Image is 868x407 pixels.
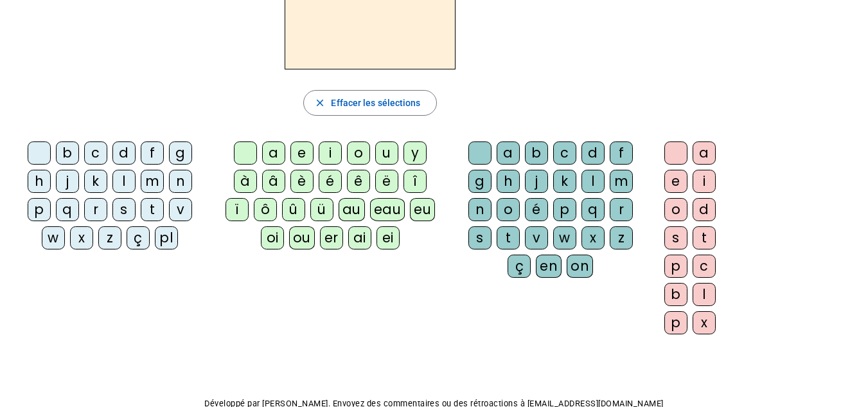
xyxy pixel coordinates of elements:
div: on [567,255,593,278]
div: n [169,170,192,193]
div: d [693,198,716,221]
div: q [581,198,605,221]
div: ô [254,198,277,221]
div: e [664,170,687,193]
div: û [282,198,305,221]
div: è [290,170,314,193]
div: b [664,283,687,306]
div: c [553,141,576,165]
div: é [525,198,548,221]
div: r [610,198,633,221]
div: ï [226,198,249,221]
div: n [468,198,492,221]
div: f [610,141,633,165]
div: é [319,170,342,193]
div: oi [261,226,284,249]
div: o [347,141,370,165]
div: r [84,198,107,221]
div: a [262,141,285,165]
button: Effacer les sélections [303,90,436,116]
div: eu [410,198,435,221]
div: t [141,198,164,221]
div: k [84,170,107,193]
mat-icon: close [314,97,326,109]
div: w [42,226,65,249]
div: î [403,170,427,193]
div: m [141,170,164,193]
div: a [497,141,520,165]
div: i [319,141,342,165]
div: a [693,141,716,165]
div: v [169,198,192,221]
div: eau [370,198,405,221]
div: ç [508,255,531,278]
div: j [56,170,79,193]
div: y [403,141,427,165]
div: g [468,170,492,193]
div: pl [155,226,178,249]
div: ë [375,170,398,193]
div: en [536,255,562,278]
div: d [581,141,605,165]
div: i [693,170,716,193]
div: b [56,141,79,165]
div: au [339,198,365,221]
div: ê [347,170,370,193]
div: ou [289,226,315,249]
div: s [112,198,136,221]
div: c [84,141,107,165]
div: c [693,255,716,278]
div: o [497,198,520,221]
div: ü [310,198,333,221]
div: g [169,141,192,165]
div: d [112,141,136,165]
div: v [525,226,548,249]
div: x [70,226,93,249]
div: t [693,226,716,249]
div: p [28,198,51,221]
div: x [693,311,716,334]
div: f [141,141,164,165]
div: ç [127,226,150,249]
div: m [610,170,633,193]
div: e [290,141,314,165]
div: l [112,170,136,193]
span: Effacer les sélections [331,95,420,111]
div: s [468,226,492,249]
div: u [375,141,398,165]
div: l [693,283,716,306]
div: à [234,170,257,193]
div: z [610,226,633,249]
div: ei [376,226,400,249]
div: h [28,170,51,193]
div: o [664,198,687,221]
div: ai [348,226,371,249]
div: p [664,311,687,334]
div: p [664,255,687,278]
div: w [553,226,576,249]
div: b [525,141,548,165]
div: l [581,170,605,193]
div: z [98,226,121,249]
div: t [497,226,520,249]
div: h [497,170,520,193]
div: k [553,170,576,193]
div: q [56,198,79,221]
div: â [262,170,285,193]
div: er [320,226,343,249]
div: s [664,226,687,249]
div: x [581,226,605,249]
div: p [553,198,576,221]
div: j [525,170,548,193]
